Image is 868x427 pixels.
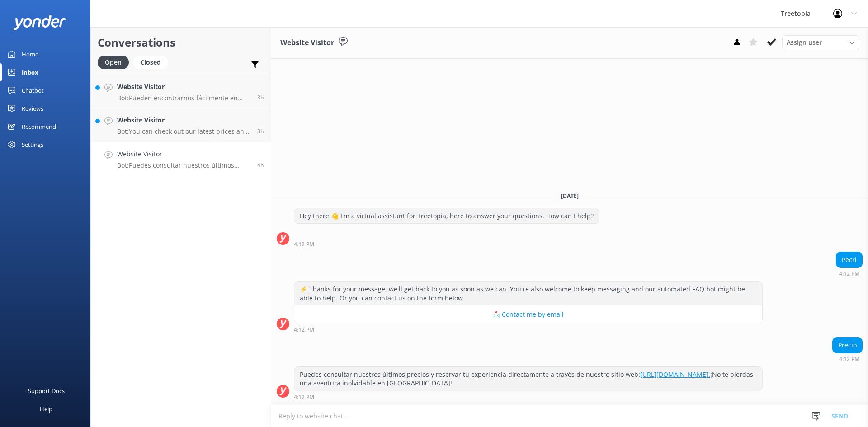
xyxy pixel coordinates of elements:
[294,394,763,400] div: 04:12pm 16-Aug-2025 (UTC -06:00) America/Mexico_City
[22,117,56,136] div: Recommend
[556,192,584,200] span: [DATE]
[294,367,762,391] div: Puedes consultar nuestros últimos precios y reservar tu experiencia directamente a través de nues...
[91,75,271,108] a: Website VisitorBot:Pueden encontrarnos fácilmente en Waze o Google Maps buscando [GEOGRAPHIC_DATA...
[22,99,43,117] div: Reviews
[280,37,334,49] h3: Website Visitor
[832,356,863,362] div: 04:12pm 16-Aug-2025 (UTC -06:00) America/Mexico_City
[640,370,710,379] a: [URL][DOMAIN_NAME].
[22,45,38,63] div: Home
[98,57,133,67] a: Open
[294,327,314,333] strong: 4:12 PM
[40,400,52,418] div: Help
[294,208,599,224] div: Hey there 👋 I'm a virtual assistant for Treetopia, here to answer your questions. How can I help?
[28,382,65,400] div: Support Docs
[22,63,38,81] div: Inbox
[22,136,43,154] div: Settings
[836,252,862,267] div: Pecri
[294,394,314,400] strong: 4:12 PM
[14,15,66,30] img: yonder-white-logo.png
[257,161,264,169] span: 04:12pm 16-Aug-2025 (UTC -06:00) America/Mexico_City
[839,357,859,362] strong: 4:12 PM
[133,57,172,67] a: Closed
[117,94,250,102] p: Bot: Pueden encontrarnos fácilmente en Waze o Google Maps buscando [GEOGRAPHIC_DATA]. Solo asegúr...
[294,242,314,247] strong: 4:12 PM
[294,305,762,324] button: 📩 Contact me by email
[787,38,822,47] span: Assign user
[257,94,264,101] span: 05:09pm 16-Aug-2025 (UTC -06:00) America/Mexico_City
[117,161,250,169] p: Bot: Puedes consultar nuestros últimos precios y reservar tu experiencia directamente a través de...
[782,35,859,50] div: Assign User
[839,271,859,277] strong: 4:12 PM
[833,338,862,353] div: Precio
[294,241,599,247] div: 04:12pm 16-Aug-2025 (UTC -06:00) America/Mexico_City
[294,282,762,305] div: ⚡ Thanks for your message, we'll get back to you as soon as we can. You're also welcome to keep m...
[257,127,264,135] span: 04:29pm 16-Aug-2025 (UTC -06:00) America/Mexico_City
[22,81,44,99] div: Chatbot
[117,82,250,92] h4: Website Visitor
[133,56,168,69] div: Closed
[117,127,250,136] p: Bot: You can check out our latest prices and book your experience directly through our website: [...
[98,56,129,69] div: Open
[836,270,863,277] div: 04:12pm 16-Aug-2025 (UTC -06:00) America/Mexico_City
[117,115,250,125] h4: Website Visitor
[91,108,271,142] a: Website VisitorBot:You can check out our latest prices and book your experience directly through ...
[91,142,271,176] a: Website VisitorBot:Puedes consultar nuestros últimos precios y reservar tu experiencia directamen...
[294,326,763,333] div: 04:12pm 16-Aug-2025 (UTC -06:00) America/Mexico_City
[117,149,250,159] h4: Website Visitor
[98,34,264,51] h2: Conversations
